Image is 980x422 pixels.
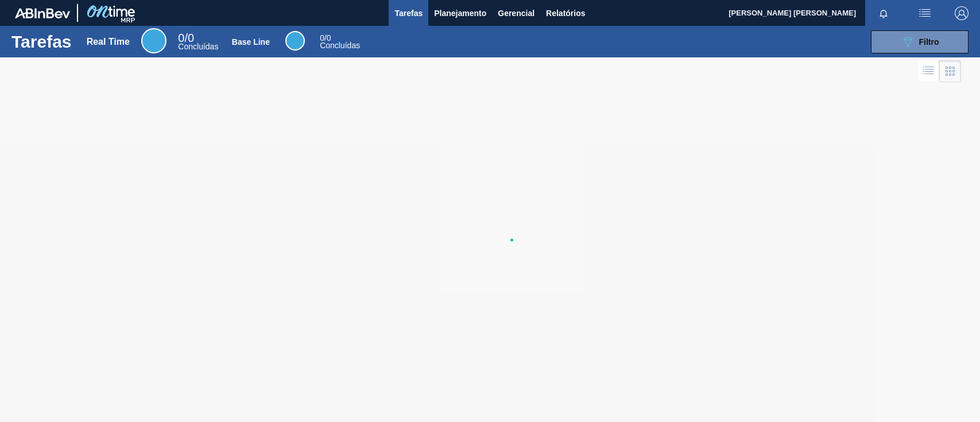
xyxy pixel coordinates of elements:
div: Real Time [141,28,166,53]
h1: Tarefas [11,35,72,48]
span: Planejamento [434,6,486,20]
span: Concluídas [320,41,360,50]
img: userActions [918,6,932,20]
img: TNhmsLtSVTkK8tSr43FrP2fwEKptu5GPRR3wAAAABJRU5ErkJggg== [15,8,70,18]
button: Notificações [865,5,902,21]
span: 0 [320,33,324,42]
div: Real Time [87,37,130,47]
span: Filtro [919,37,939,47]
button: Filtro [871,30,969,53]
span: Gerencial [498,6,534,20]
span: / 0 [178,32,194,44]
span: / 0 [320,33,331,42]
img: Logout [955,6,969,20]
div: Real Time [178,33,218,51]
div: Base Line [232,37,270,47]
span: Concluídas [178,42,218,51]
span: 0 [178,32,184,44]
span: Tarefas [394,6,423,20]
div: Base Line [285,31,305,51]
div: Base Line [320,34,360,49]
span: Relatórios [546,6,585,20]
